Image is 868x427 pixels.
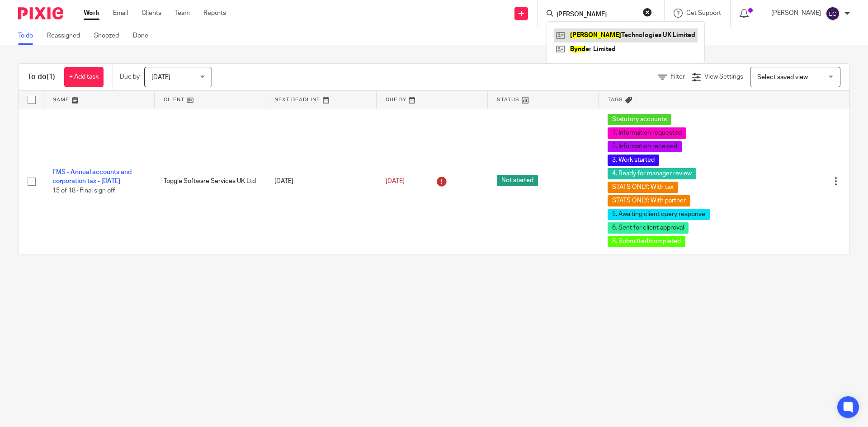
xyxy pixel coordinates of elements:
a: Work [84,9,99,18]
span: [DATE] [386,178,405,184]
span: 8. Submitted/completed [608,236,685,247]
span: STATS ONLY: With partner [608,195,690,206]
span: [DATE] [151,74,170,80]
span: Filter [670,74,685,80]
a: Snoozed [94,27,126,45]
a: Reassigned [47,27,87,45]
span: 2. Information received [608,141,682,152]
span: 3. Work started [608,155,659,166]
span: Statutory accounts [608,114,671,125]
h1: To do [28,72,55,82]
span: 5. Awaiting client query response [608,209,710,220]
img: Pixie [18,7,63,19]
span: STATS ONLY: With tax [608,182,678,193]
td: Toggle Software Services UK Ltd [155,109,266,254]
span: 1. Information requested [608,127,686,139]
a: + Add task [64,67,104,87]
span: 4. Ready for manager review [608,168,696,179]
input: Search [556,11,637,19]
span: Select saved view [757,74,808,80]
a: Email [113,9,128,18]
span: Tags [608,97,623,102]
span: 6. Sent for client approval [608,222,689,234]
span: View Settings [704,74,743,80]
a: FMS - Annual accounts and corporation tax - [DATE] [52,169,132,184]
a: Team [175,9,190,18]
a: Clients [142,9,161,18]
td: [DATE] [265,109,377,254]
span: 15 of 18 · Final sign off [52,188,115,194]
a: Done [133,27,155,45]
img: svg%3E [826,6,840,21]
p: [PERSON_NAME] [771,9,821,18]
span: Get Support [686,10,721,16]
a: To do [18,27,40,45]
a: Reports [203,9,226,18]
p: Due by [120,72,140,81]
span: Not started [497,175,538,186]
button: Clear [643,8,652,17]
span: (1) [47,73,55,80]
